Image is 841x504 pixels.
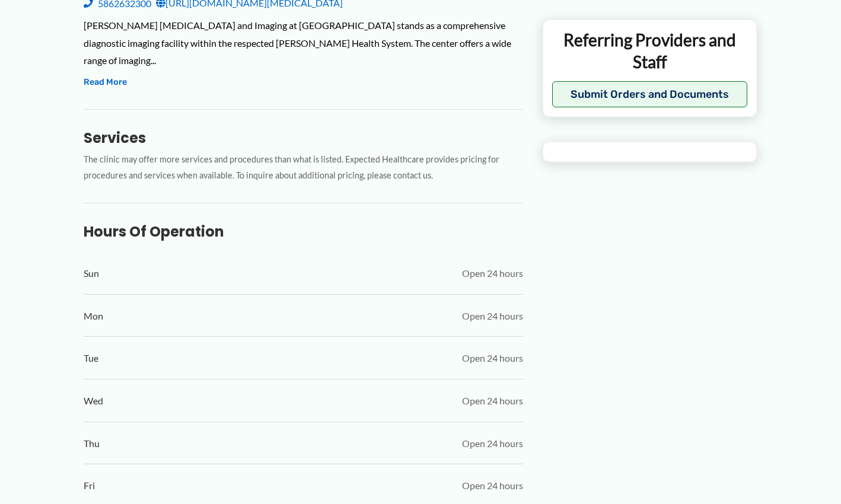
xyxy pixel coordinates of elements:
div: [PERSON_NAME] [MEDICAL_DATA] and Imaging at [GEOGRAPHIC_DATA] stands as a comprehensive diagnosti... [84,17,523,69]
span: Mon [84,307,103,325]
p: Referring Providers and Staff [552,29,747,72]
button: Read More [84,75,127,90]
span: Open 24 hours [462,349,523,367]
span: Open 24 hours [462,477,523,495]
p: The clinic may offer more services and procedures than what is listed. Expected Healthcare provid... [84,152,523,184]
h3: Services [84,129,523,147]
span: Wed [84,392,103,410]
span: Open 24 hours [462,307,523,325]
span: Thu [84,435,100,452]
button: Submit Orders and Documents [552,81,747,107]
h3: Hours of Operation [84,222,523,241]
span: Open 24 hours [462,435,523,452]
span: Open 24 hours [462,264,523,282]
span: Tue [84,349,98,367]
span: Fri [84,477,95,495]
span: Open 24 hours [462,392,523,410]
span: Sun [84,264,99,282]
